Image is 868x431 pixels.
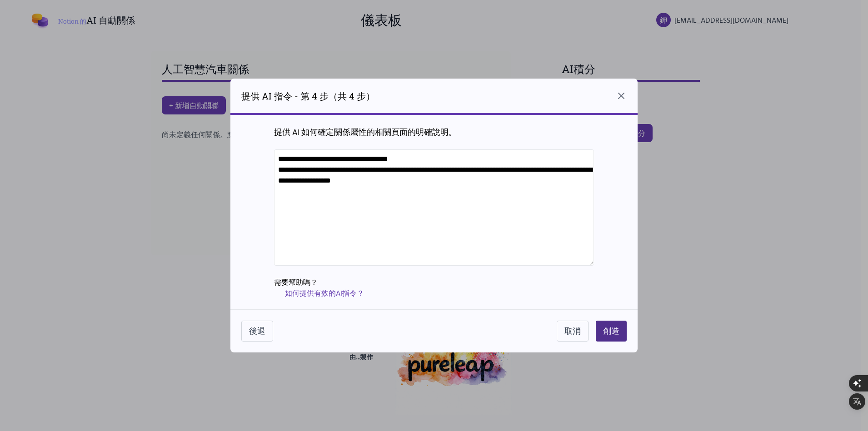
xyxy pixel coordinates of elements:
[274,277,318,287] font: 需要幫助嗎？
[274,126,457,138] font: 提供 AI 如何確定關係屬性的相關頁面的明確說明。
[241,90,375,102] font: 提供 AI 指令 - 第 4 步（共 4 步）
[616,90,627,101] button: 關閉對話框
[603,325,619,337] font: 創造
[596,321,627,342] button: 創造
[285,287,364,298] a: 如何提供有效的AI指令？
[241,321,273,342] button: 後退
[557,321,589,342] button: 取消
[564,325,581,337] font: 取消
[249,325,265,337] font: 後退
